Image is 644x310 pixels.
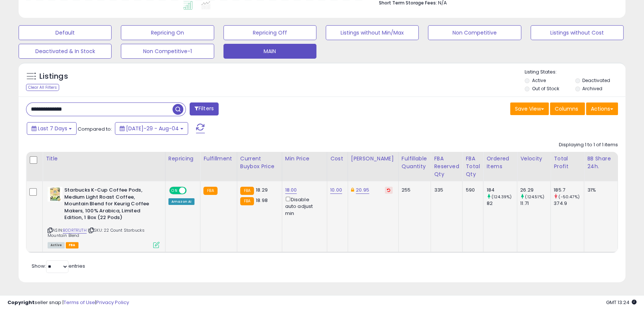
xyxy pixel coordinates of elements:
[434,187,457,193] div: 335
[7,299,129,306] div: seller snap | |
[39,71,68,82] h5: Listings
[586,102,618,115] button: Actions
[48,187,160,247] div: ASIN:
[240,187,254,195] small: FBA
[64,187,155,223] b: Starbucks K-Cup Coffee Pods, Medium Light Roast Coffee, Mountain Blend for Keurig Coffee Makers, ...
[520,200,550,207] div: 11.71
[554,200,584,207] div: 374.9
[486,155,514,170] div: Ordered Items
[38,125,67,132] span: Last 7 Days
[531,25,624,40] button: Listings without Cost
[520,155,547,163] div: Velocity
[7,299,35,306] strong: Copyright
[558,194,579,200] small: (-50.47%)
[582,77,610,84] label: Deactivated
[223,44,316,59] button: MAIN
[64,299,95,306] a: Terms of Use
[466,155,480,178] div: FBA Total Qty
[240,155,279,170] div: Current Buybox Price
[466,187,477,193] div: 590
[203,187,217,195] small: FBA
[115,122,188,135] button: [DATE]-29 - Aug-04
[203,155,234,163] div: Fulfillment
[555,105,578,112] span: Columns
[48,242,65,248] span: All listings currently available for purchase on Amazon
[402,155,428,170] div: Fulfillable Quantity
[532,85,559,92] label: Out of Stock
[168,198,194,205] div: Amazon AI
[550,102,585,115] button: Columns
[587,155,615,170] div: BB Share 24h.
[256,186,268,193] span: 18.29
[532,77,545,84] label: Active
[525,69,625,76] p: Listing States:
[46,155,162,163] div: Title
[356,186,369,194] a: 20.95
[126,125,179,132] span: [DATE]-29 - Aug-04
[27,122,77,135] button: Last 7 Days
[240,197,254,205] small: FBA
[26,84,59,91] div: Clear All Filters
[351,155,395,163] div: [PERSON_NAME]
[78,125,112,133] span: Compared to:
[486,200,517,207] div: 82
[525,194,544,200] small: (124.51%)
[520,187,550,193] div: 26.29
[66,242,78,248] span: FBA
[63,227,87,234] a: B0DRTR1JTH
[492,194,512,200] small: (124.39%)
[559,141,618,149] div: Displaying 1 to 1 of 1 items
[434,155,459,178] div: FBA Reserved Qty
[330,155,345,163] div: Cost
[510,102,549,115] button: Save View
[190,102,219,115] button: Filters
[48,227,145,238] span: | SKU: 22 Count Starbucks Mountain Blend
[587,187,612,193] div: 31%
[428,25,521,40] button: Non Competitive
[168,155,197,163] div: Repricing
[48,187,62,202] img: 51CtvmbLaOL._SL40_.jpg
[326,25,419,40] button: Listings without Min/Max
[121,44,214,59] button: Non Competitive-1
[170,187,179,194] span: ON
[223,25,316,40] button: Repricing Off
[554,155,581,170] div: Total Profit
[486,187,517,193] div: 184
[256,197,268,204] span: 18.98
[32,262,85,270] span: Show: entries
[330,186,342,194] a: 10.00
[19,25,112,40] button: Default
[121,25,214,40] button: Repricing On
[402,187,425,193] div: 255
[606,299,637,306] span: 2025-08-12 13:24 GMT
[285,186,297,194] a: 18.00
[19,44,112,59] button: Deactivated & In Stock
[285,155,324,163] div: Min Price
[554,187,584,193] div: 185.7
[186,187,197,194] span: OFF
[285,195,321,217] div: Disable auto adjust min
[582,85,602,92] label: Archived
[96,299,129,306] a: Privacy Policy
